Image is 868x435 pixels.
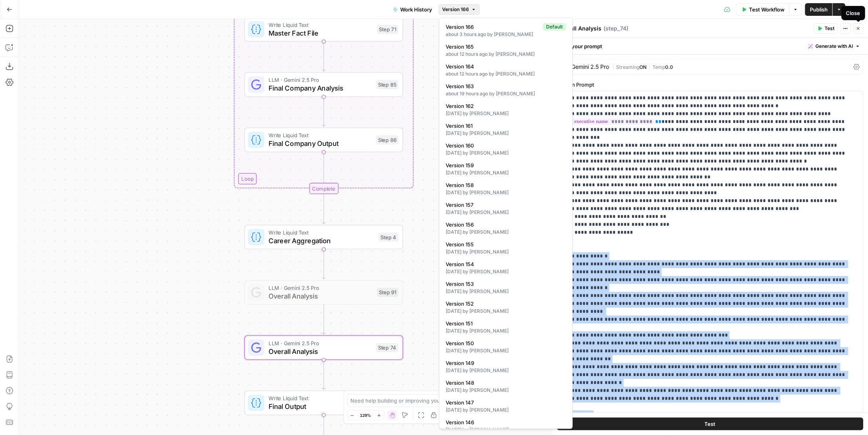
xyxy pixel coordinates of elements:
[442,6,469,13] span: Version 166
[705,420,716,428] span: Test
[322,41,325,71] g: Edge from step_71 to step_85
[309,183,339,194] div: Complete
[815,43,853,50] span: Generate with AI
[269,291,373,301] span: Overall Analysis
[376,80,399,89] div: Step 85
[446,122,563,130] span: Version 161
[446,347,566,354] div: [DATE] by [PERSON_NAME]
[665,64,673,70] span: 0.0
[446,260,563,268] span: Version 154
[639,64,647,70] span: ON
[446,327,566,335] div: [DATE] by [PERSON_NAME]
[446,339,563,347] span: Version 150
[446,90,566,97] div: about 19 hours ago by [PERSON_NAME]
[388,3,437,16] button: Work History
[269,28,373,38] span: Master Fact File
[616,64,639,70] span: Streaming
[543,23,566,30] div: Default
[244,128,403,152] div: Write Liquid TextFinal Company OutputStep 86
[557,25,601,32] textarea: Overall Analysis
[446,248,566,255] div: [DATE] by [PERSON_NAME]
[446,51,566,58] div: about 12 hours ago by [PERSON_NAME]
[446,31,566,38] div: about 3 hours ago by [PERSON_NAME]
[439,18,573,429] div: Version 166
[446,308,566,315] div: [DATE] by [PERSON_NAME]
[269,236,374,246] span: Career Aggregation
[322,194,325,224] g: Edge from step_2-iteration-end to step_4
[446,367,566,374] div: [DATE] by [PERSON_NAME]
[244,225,403,250] div: Write Liquid TextCareer AggregationStep 4
[269,339,372,347] span: LLM · Gemini 2.5 Pro
[360,412,371,418] span: 129%
[378,233,398,242] div: Step 4
[737,3,789,16] button: Test Workflow
[446,43,563,51] span: Version 165
[446,268,566,275] div: [DATE] by [PERSON_NAME]
[446,320,563,327] span: Version 151
[446,161,563,169] span: Version 159
[269,346,372,356] span: Overall Analysis
[446,240,563,248] span: Version 155
[446,189,566,196] div: [DATE] by [PERSON_NAME]
[446,407,566,414] div: [DATE] by [PERSON_NAME]
[244,17,403,42] div: Write Liquid TextMaster Fact FileStep 71
[557,418,863,430] button: Test
[652,64,665,70] span: Temp
[805,41,863,51] button: Generate with AI
[805,3,832,16] button: Publish
[244,335,403,360] div: LLM · Gemini 2.5 ProOverall AnalysisStep 74
[446,418,563,426] span: Version 146
[322,304,325,334] g: Edge from step_91 to step_74
[446,23,540,31] span: Version 166
[446,426,566,433] div: [DATE] by [PERSON_NAME]
[814,23,838,34] button: Test
[244,391,403,415] div: Write Liquid TextFinal OutputStep 87
[446,169,566,176] div: [DATE] by [PERSON_NAME]
[749,6,785,13] span: Test Workflow
[446,280,563,288] span: Version 153
[446,181,563,189] span: Version 158
[322,359,325,390] g: Edge from step_74 to step_87
[446,102,563,110] span: Version 162
[446,379,563,387] span: Version 148
[269,229,374,237] span: Write Liquid Text
[446,229,566,236] div: [DATE] by [PERSON_NAME]
[446,288,566,295] div: [DATE] by [PERSON_NAME]
[269,138,372,149] span: Final Company Output
[810,6,828,13] span: Publish
[244,72,403,97] div: LLM · Gemini 2.5 ProFinal Company AnalysisStep 85
[446,82,563,90] span: Version 163
[603,25,628,32] span: ( step_74 )
[446,300,563,308] span: Version 152
[376,343,399,352] div: Step 74
[446,387,566,394] div: [DATE] by [PERSON_NAME]
[446,209,566,216] div: [DATE] by [PERSON_NAME]
[244,280,403,304] div: LLM · Gemini 2.5 ProOverall AnalysisStep 91
[400,6,432,13] span: Work History
[376,135,399,144] div: Step 86
[446,70,566,78] div: about 12 hours ago by [PERSON_NAME]
[446,149,566,157] div: [DATE] by [PERSON_NAME]
[446,110,566,117] div: [DATE] by [PERSON_NAME]
[269,401,372,412] span: Final Output
[647,62,652,70] span: |
[846,9,860,17] div: Close
[446,130,566,137] div: [DATE] by [PERSON_NAME]
[269,76,372,84] span: LLM · Gemini 2.5 Pro
[377,288,398,297] div: Step 91
[612,62,616,70] span: |
[322,96,325,127] g: Edge from step_85 to step_86
[377,25,398,34] div: Step 71
[446,201,563,209] span: Version 157
[446,142,563,149] span: Version 160
[322,249,325,279] g: Edge from step_4 to step_91
[269,83,372,93] span: Final Company Analysis
[269,21,373,29] span: Write Liquid Text
[269,131,372,140] span: Write Liquid Text
[446,399,563,407] span: Version 147
[552,38,868,54] div: Write your prompt
[557,81,863,89] label: System Prompt
[446,359,563,367] span: Version 149
[446,221,563,229] span: Version 156
[825,25,834,32] span: Test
